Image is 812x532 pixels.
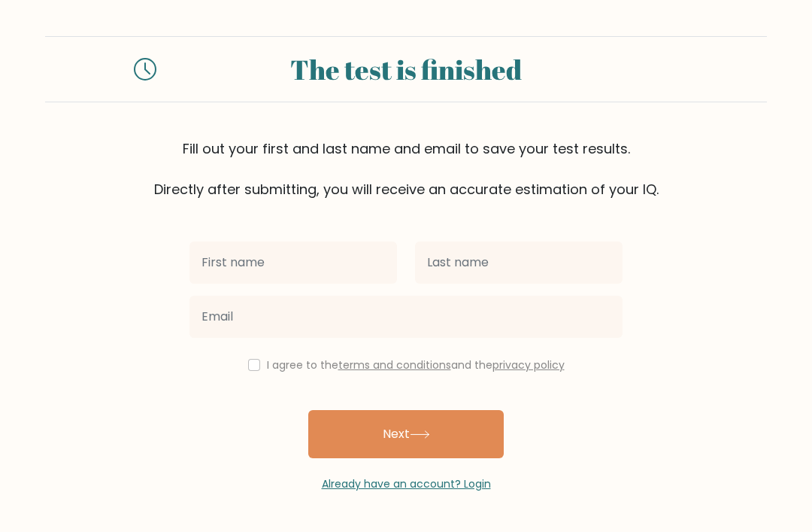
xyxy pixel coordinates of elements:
label: I agree to the and the [267,357,565,372]
input: First name [189,242,397,284]
a: privacy policy [492,357,565,372]
input: Email [189,296,623,338]
button: Next [308,410,504,458]
input: Last name [415,242,623,284]
a: Already have an account? Login [322,476,491,491]
div: The test is finished [174,49,638,90]
a: terms and conditions [338,357,451,372]
div: Fill out your first and last name and email to save your test results. Directly after submitting,... [45,138,767,199]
